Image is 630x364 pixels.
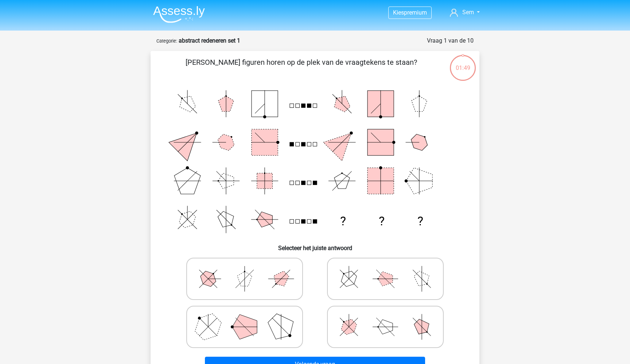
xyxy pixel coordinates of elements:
[162,57,440,79] p: [PERSON_NAME] figuren horen op de plek van de vraagtekens te staan?
[447,8,483,17] a: Sem
[462,9,474,16] span: Sem
[379,214,385,228] text: ?
[417,214,423,228] text: ?
[179,37,240,44] strong: abstract redeneren set 1
[162,239,468,252] h6: Selecteer het juiste antwoord
[389,8,431,17] a: Kiespremium
[393,9,404,16] span: Kies
[156,38,177,44] small: Categorie:
[427,36,474,45] div: Vraag 1 van de 10
[404,9,427,16] span: premium
[449,54,477,72] div: 01:49
[153,6,205,23] img: Assessly
[340,214,346,228] text: ?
